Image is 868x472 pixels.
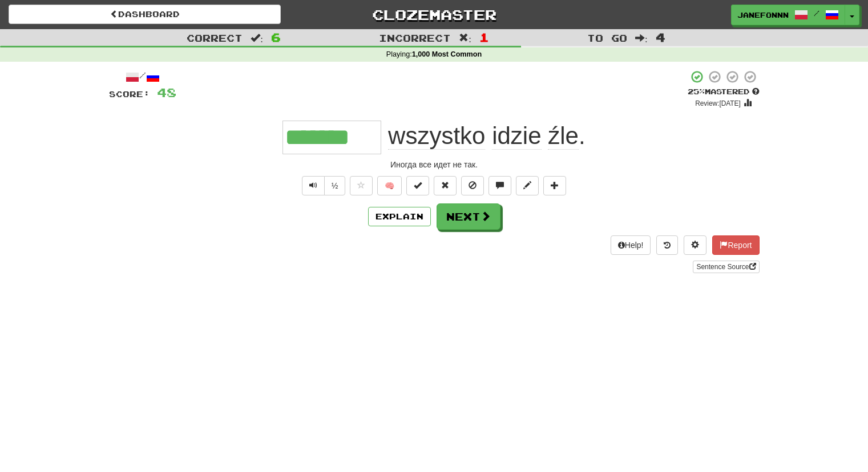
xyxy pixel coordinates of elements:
button: Edit sentence (alt+d) [516,176,539,195]
button: Ignore sentence (alt+i) [461,176,484,195]
button: Round history (alt+y) [656,235,678,255]
button: Reset to 0% Mastered (alt+r) [434,176,457,195]
a: Sentence Source [693,261,759,273]
span: . [381,122,585,150]
span: Correct [187,32,243,43]
span: To go [587,32,627,43]
button: Report [712,235,759,255]
span: źle [548,122,579,150]
span: : [635,33,648,43]
button: Help! [611,235,651,255]
button: Set this sentence to 100% Mastered (alt+m) [406,176,429,195]
div: Text-to-speech controls [300,176,346,195]
button: Explain [368,207,431,226]
span: 25 % [688,87,705,96]
div: / [109,70,176,84]
span: wszystko [388,122,485,150]
span: idzie [492,122,541,150]
button: Favorite sentence (alt+f) [350,176,373,195]
strong: 1,000 Most Common [412,50,482,58]
span: Incorrect [379,32,451,43]
span: 48 [157,85,176,99]
span: 6 [271,30,281,44]
button: Next [437,203,500,230]
span: 4 [656,30,665,44]
span: : [459,33,471,43]
button: Add to collection (alt+a) [543,176,566,195]
span: : [251,33,263,43]
small: Review: [DATE] [695,99,741,107]
button: Play sentence audio (ctl+space) [302,176,325,195]
a: Clozemaster [298,5,570,25]
button: Discuss sentence (alt+u) [488,176,511,195]
span: 1 [479,30,489,44]
span: JaneFonnn [737,10,789,20]
button: 🧠 [377,176,402,195]
button: ½ [324,176,346,195]
span: Score: [109,89,150,99]
div: Иногда все идет не так. [109,159,760,170]
a: JaneFonnn / [731,5,845,25]
a: Dashboard [9,5,281,24]
div: Mastered [688,87,760,97]
span: / [814,9,819,17]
